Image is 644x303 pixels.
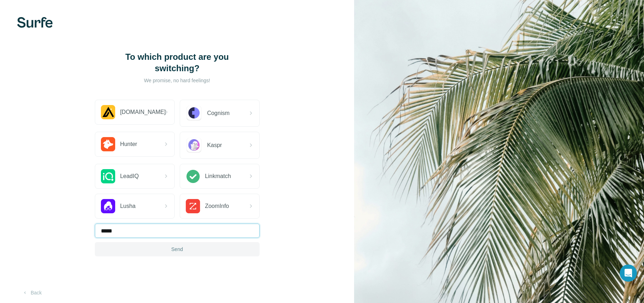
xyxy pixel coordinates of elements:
span: [DOMAIN_NAME] [120,108,166,116]
span: LeadIQ [120,172,139,181]
p: We promise, no hard feelings! [106,77,249,84]
img: Lusha Logo [101,199,115,213]
img: Linkmatch Logo [186,169,200,183]
img: LeadIQ Logo [101,169,115,183]
span: ZoomInfo [205,202,229,210]
span: Linkmatch [205,172,231,181]
span: Lusha [120,202,136,210]
span: Kaspr [207,141,222,150]
button: Back [17,286,47,299]
span: Hunter [120,140,137,148]
img: Kaspr Logo [186,137,202,153]
img: Hunter.io Logo [101,137,115,151]
img: Cognism Logo [186,105,202,121]
span: Send [171,246,183,253]
img: ZoomInfo Logo [186,199,200,213]
span: Cognism [207,109,230,117]
img: Apollo.io Logo [101,105,115,119]
h1: To which product are you switching? [106,51,249,74]
img: Surfe's logo [17,17,53,28]
div: Open Intercom Messenger [620,265,637,282]
button: Send [95,242,260,256]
